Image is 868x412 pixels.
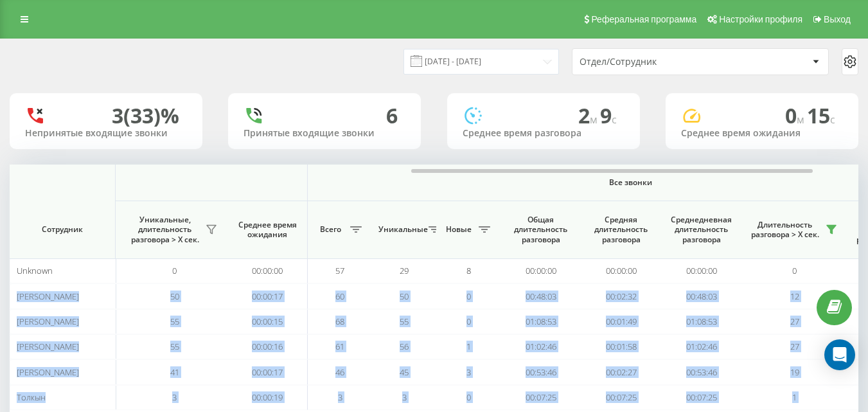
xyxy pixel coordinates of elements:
[790,366,799,378] span: 19
[500,359,581,384] td: 00:53:46
[443,224,475,235] span: Новые
[581,385,661,410] td: 00:07:25
[335,341,344,352] span: 61
[661,283,741,309] td: 00:48:03
[227,359,308,384] td: 00:00:17
[172,265,177,276] span: 0
[227,258,308,283] td: 00:00:00
[580,57,733,67] div: Отдел/Сотрудник
[661,334,741,359] td: 01:02:46
[578,102,600,129] span: 2
[400,341,409,352] span: 56
[172,391,177,403] span: 3
[402,391,407,403] span: 3
[386,103,398,128] div: 6
[237,220,297,240] span: Среднее время ожидания
[590,215,651,245] span: Средняя длительность разговора
[797,112,807,127] span: м
[227,334,308,359] td: 00:00:16
[792,265,797,276] span: 0
[807,102,835,129] span: 15
[338,391,342,403] span: 3
[170,316,179,327] span: 55
[335,291,344,302] span: 60
[463,128,624,139] div: Среднее время разговора
[400,291,409,302] span: 50
[500,283,581,309] td: 00:48:03
[661,359,741,384] td: 00:53:46
[314,224,346,235] span: Всего
[17,291,79,302] span: [PERSON_NAME]
[128,215,202,245] span: Уникальные, длительность разговора > Х сек.
[661,258,741,283] td: 00:00:00
[21,224,104,235] span: Сотрудник
[17,391,46,403] span: Толкын
[581,334,661,359] td: 00:01:58
[466,291,471,302] span: 0
[466,366,471,378] span: 3
[661,385,741,410] td: 00:07:25
[227,309,308,334] td: 00:00:15
[719,14,802,24] span: Настройки профиля
[830,112,835,127] span: c
[790,341,799,352] span: 27
[581,283,661,309] td: 00:02:32
[227,283,308,309] td: 00:00:17
[500,258,581,283] td: 00:00:00
[581,309,661,334] td: 00:01:49
[510,215,571,245] span: Общая длительность разговора
[591,14,696,24] span: Реферальная программа
[170,366,179,378] span: 41
[335,316,344,327] span: 68
[500,385,581,410] td: 00:07:25
[590,112,600,127] span: м
[378,224,425,235] span: Уникальные
[466,341,471,352] span: 1
[466,316,471,327] span: 0
[581,359,661,384] td: 00:02:27
[400,366,409,378] span: 45
[824,14,851,24] span: Выход
[790,291,799,302] span: 12
[785,102,807,129] span: 0
[824,339,855,370] div: Open Intercom Messenger
[335,366,344,378] span: 46
[17,316,79,327] span: [PERSON_NAME]
[25,128,187,139] div: Непринятые входящие звонки
[17,341,79,352] span: [PERSON_NAME]
[612,112,617,127] span: c
[112,103,179,128] div: 3 (33)%
[681,128,843,139] div: Среднее время ожидания
[500,309,581,334] td: 01:08:53
[466,391,471,403] span: 0
[244,128,405,139] div: Принятые входящие звонки
[790,316,799,327] span: 27
[500,334,581,359] td: 01:02:46
[748,220,822,240] span: Длительность разговора > Х сек.
[581,258,661,283] td: 00:00:00
[335,265,344,276] span: 57
[400,265,409,276] span: 29
[671,215,732,245] span: Среднедневная длительность разговора
[170,341,179,352] span: 55
[661,309,741,334] td: 01:08:53
[227,385,308,410] td: 00:00:19
[170,291,179,302] span: 50
[600,102,617,129] span: 9
[17,265,53,276] span: Unknown
[400,316,409,327] span: 55
[466,265,471,276] span: 8
[17,366,79,378] span: [PERSON_NAME]
[792,391,797,403] span: 1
